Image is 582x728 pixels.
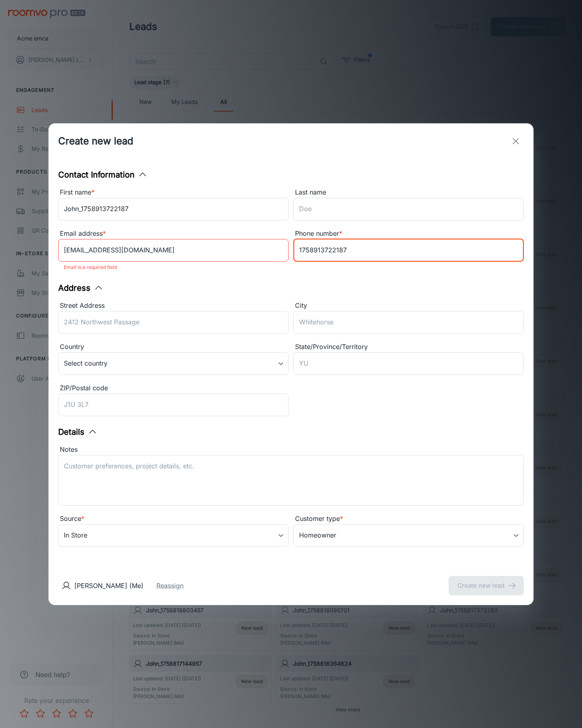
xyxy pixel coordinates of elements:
div: State/Province/Territory [293,342,524,352]
h1: Create new lead [58,134,133,148]
input: YU [293,352,524,375]
button: exit [508,133,524,149]
div: Last name [293,187,524,198]
input: 2412 Northwest Passage [58,311,289,334]
div: First name [58,187,289,198]
div: City [293,301,524,311]
div: Select country [58,352,289,375]
input: myname@example.com [58,239,289,262]
button: Details [58,426,97,438]
button: Address [58,282,103,294]
p: Email is a required field [64,262,283,272]
div: Customer type [293,514,524,524]
div: Homeowner [293,524,524,547]
input: John [58,198,289,220]
input: Doe [293,198,524,220]
p: [PERSON_NAME] (Me) [74,581,143,590]
div: In Store [58,524,289,547]
input: J1U 3L7 [58,394,289,416]
div: Country [58,342,289,352]
button: Reassign [156,581,183,590]
div: Street Address [58,301,289,311]
div: ZIP/Postal code [58,383,289,394]
input: Whitehorse [293,311,524,334]
input: +1 439-123-4567 [293,239,524,262]
button: Contact Information [58,169,148,181]
div: Source [58,514,289,524]
div: Notes [58,444,524,455]
div: Email address [58,229,289,239]
div: Phone number [293,229,524,239]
